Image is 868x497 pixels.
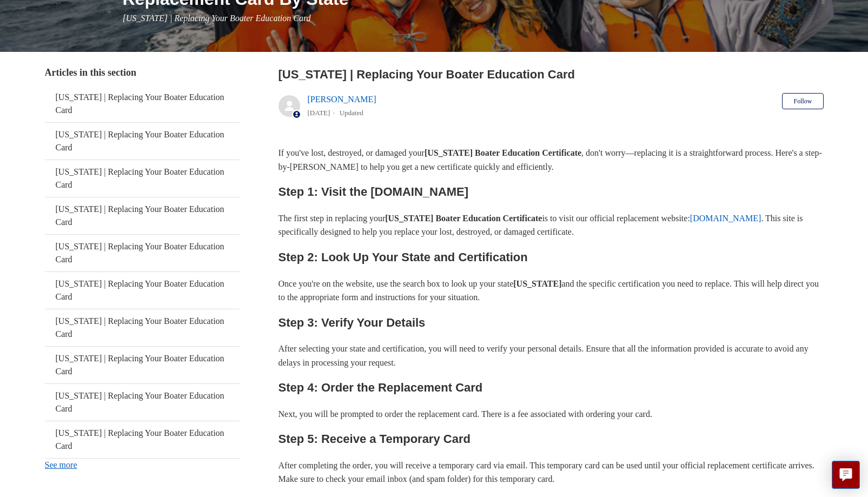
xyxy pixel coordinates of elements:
[45,197,240,234] a: [US_STATE] | Replacing Your Boater Education Card
[279,146,824,174] p: If you've lost, destroyed, or damaged your , don't worry—replacing it is a straightforward proces...
[45,460,77,469] a: See more
[45,67,136,78] span: Articles in this section
[45,421,240,458] a: [US_STATE] | Replacing Your Boater Education Card
[45,384,240,421] a: [US_STATE] | Replacing Your Boater Education Card
[279,407,824,421] p: Next, you will be prompted to order the replacement card. There is a fee associated with ordering...
[308,95,376,104] a: [PERSON_NAME]
[279,459,824,486] p: After completing the order, you will receive a temporary card via email. This temporary card can ...
[279,378,824,397] h2: Step 4: Order the Replacement Card
[385,214,542,223] strong: [US_STATE] Boater Education Certificate
[832,461,860,489] button: Live chat
[45,347,240,383] a: [US_STATE] | Replacing Your Boater Education Card
[45,272,240,309] a: [US_STATE] | Replacing Your Boater Education Card
[45,123,240,160] a: [US_STATE] | Replacing Your Boater Education Card
[279,65,824,83] h2: New Hampshire | Replacing Your Boater Education Card
[425,148,581,157] strong: [US_STATE] Boater Education Certificate
[279,313,824,332] h2: Step 3: Verify Your Details
[45,309,240,346] a: [US_STATE] | Replacing Your Boater Education Card
[279,248,824,267] h2: Step 2: Look Up Your State and Certification
[279,429,824,448] h2: Step 5: Receive a Temporary Card
[513,279,561,288] strong: [US_STATE]
[308,109,330,117] time: 05/22/2024, 11:03
[279,211,824,239] p: The first step in replacing your is to visit our official replacement website: . This site is spe...
[279,182,824,201] h2: Step 1: Visit the [DOMAIN_NAME]
[45,160,240,197] a: [US_STATE] | Replacing Your Boater Education Card
[45,235,240,271] a: [US_STATE] | Replacing Your Boater Education Card
[279,342,824,369] p: After selecting your state and certification, you will need to verify your personal details. Ensu...
[45,85,240,122] a: [US_STATE] | Replacing Your Boater Education Card
[690,214,761,223] a: [DOMAIN_NAME]
[340,109,363,117] li: Updated
[123,14,311,23] span: [US_STATE] | Replacing Your Boater Education Card
[782,93,823,109] button: Follow Article
[279,277,824,304] p: Once you're on the website, use the search box to look up your state and the specific certificati...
